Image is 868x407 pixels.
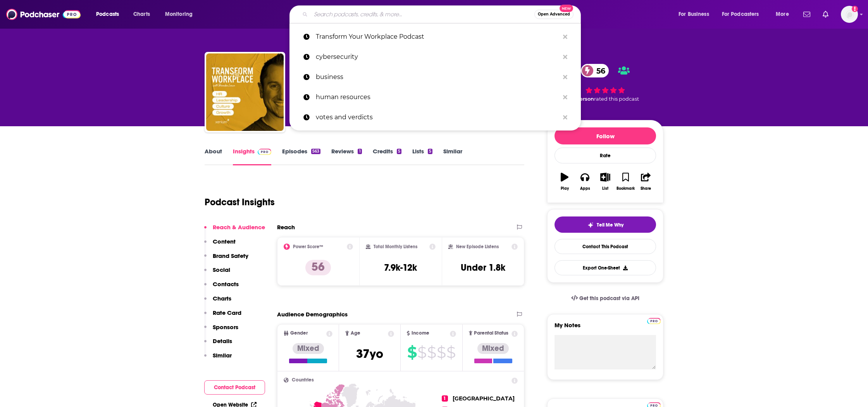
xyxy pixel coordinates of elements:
button: open menu [673,8,719,21]
img: Podchaser Pro [258,149,271,155]
button: Brand Safety [204,252,248,266]
span: Gender [290,331,308,336]
p: business [316,67,559,87]
button: Contact Podcast [204,380,265,395]
p: Transform Your Workplace Podcast [316,27,559,47]
div: 5 [397,149,401,154]
div: Share [641,186,651,191]
span: Income [412,331,429,336]
a: Pro website [647,317,661,324]
a: Contact This Podcast [555,239,656,254]
button: Similar [204,352,232,366]
a: Transform Your Workplace Podcast [289,27,581,47]
button: Details [204,337,232,352]
span: $ [437,346,446,359]
button: open menu [770,8,799,21]
span: Parental Status [474,331,508,336]
span: rated this podcast [594,96,639,102]
button: List [595,168,615,196]
span: Age [351,331,360,336]
button: Play [555,168,575,196]
span: Get this podcast via API [579,295,639,302]
a: InsightsPodchaser Pro [233,148,271,165]
button: Content [204,238,236,252]
span: For Podcasters [722,9,759,20]
p: votes and verdicts [316,107,559,127]
a: Show notifications dropdown [800,8,813,21]
span: Logged in as thomaskoenig [841,6,858,23]
button: Sponsors [204,323,238,338]
p: human resources [316,87,559,107]
h1: Podcast Insights [205,196,275,208]
span: Tell Me Why [597,222,623,228]
a: 56 [581,64,609,77]
button: open menu [91,8,129,21]
button: Contacts [204,280,239,295]
p: Rate Card [213,309,241,316]
span: 1 person [573,96,594,102]
a: Reviews1 [331,148,362,165]
p: Social [213,266,230,273]
div: List [602,186,608,191]
div: Mixed [293,343,324,354]
p: Contacts [213,280,239,288]
span: [GEOGRAPHIC_DATA] [453,395,515,402]
span: $ [407,346,417,359]
a: Get this podcast via API [565,289,646,308]
a: Credits5 [373,148,401,165]
p: Details [213,337,232,345]
a: Lists5 [412,148,432,165]
button: Apps [575,168,595,196]
p: Reach & Audience [213,223,265,231]
button: Share [636,168,656,196]
p: Similar [213,352,232,359]
a: Charts [128,8,155,21]
span: $ [446,346,455,359]
img: Transform Your Workplace [206,53,284,131]
div: 5 [428,149,432,154]
p: cybersecurity [316,47,559,67]
p: Content [213,238,236,245]
img: Podchaser Pro [647,318,661,324]
a: human resources [289,87,581,107]
button: open menu [717,8,770,21]
span: More [776,9,789,20]
h2: Power Score™ [293,244,323,249]
h2: Reach [277,223,295,231]
a: cybersecurity [289,47,581,67]
h2: New Episode Listens [456,244,499,249]
div: 1 [358,149,362,154]
span: 56 [589,64,609,77]
a: votes and verdicts [289,107,581,127]
span: Open Advanced [538,12,570,16]
img: User Profile [841,6,858,23]
p: Brand Safety [213,252,248,259]
input: Search podcasts, credits, & more... [311,8,534,21]
div: Search podcasts, credits, & more... [297,5,588,23]
a: About [205,148,222,165]
div: 563 [311,149,320,154]
a: business [289,67,581,87]
h3: Under 1.8k [461,262,505,273]
button: tell me why sparkleTell Me Why [555,216,656,233]
img: tell me why sparkle [587,222,594,228]
span: New [560,5,573,12]
button: Reach & Audience [204,223,265,238]
div: Bookmark [617,186,635,191]
div: Mixed [477,343,509,354]
a: Show notifications dropdown [820,8,832,21]
span: 37 yo [356,346,383,361]
button: Open AdvancedNew [534,10,573,19]
h2: Total Monthly Listens [374,244,417,249]
span: Monitoring [165,9,193,20]
h2: Audience Demographics [277,311,348,318]
button: Social [204,266,230,280]
p: 56 [305,260,331,275]
button: Follow [555,127,656,144]
img: Podchaser - Follow, Share and Rate Podcasts [6,7,81,22]
p: Sponsors [213,323,238,331]
label: My Notes [555,321,656,335]
a: Similar [443,148,462,165]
